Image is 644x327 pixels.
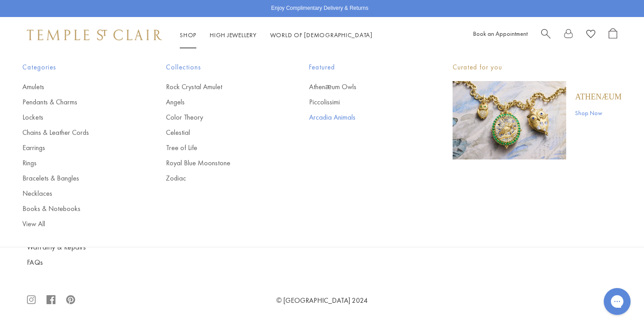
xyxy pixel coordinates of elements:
[309,62,417,73] span: Featured
[22,219,130,229] a: View All
[180,30,373,41] nav: Main navigation
[309,82,417,92] a: Athenæum Owls
[271,4,368,13] p: Enjoy Complimentary Delivery & Returns
[22,128,130,138] a: Chains & Leather Cords
[210,31,257,39] a: High JewelleryHigh Jewellery
[27,242,119,252] a: Warranty & Repairs
[27,30,162,40] img: Temple St. Clair
[586,28,595,42] a: View Wishlist
[166,112,274,122] a: Color Theory
[22,204,130,214] a: Books & Notebooks
[22,97,130,107] a: Pendants & Charms
[166,128,274,138] a: Celestial
[166,143,274,153] a: Tree of Life
[22,189,130,198] a: Necklaces
[453,62,622,73] p: Curated for you
[22,62,130,73] span: Categories
[166,158,274,168] a: Royal Blue Moonstone
[309,112,417,122] a: Arcadia Animals
[22,112,130,122] a: Lockets
[575,92,622,102] a: Athenæum
[309,97,417,107] a: Piccolissimi
[27,258,119,267] a: FAQs
[609,28,617,42] a: Open Shopping Bag
[166,97,274,107] a: Angels
[22,173,130,183] a: Bracelets & Bangles
[473,30,528,38] a: Book an Appointment
[166,62,274,73] span: Collections
[166,173,274,183] a: Zodiac
[22,158,130,168] a: Rings
[166,82,274,92] a: Rock Crystal Amulet
[180,31,196,39] a: ShopShop
[575,108,622,118] a: Shop Now
[270,31,373,39] a: World of [DEMOGRAPHIC_DATA]World of [DEMOGRAPHIC_DATA]
[22,82,130,92] a: Amulets
[599,285,635,318] iframe: Gorgias live chat messenger
[22,143,130,153] a: Earrings
[541,28,551,42] a: Search
[276,296,368,305] a: © [GEOGRAPHIC_DATA] 2024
